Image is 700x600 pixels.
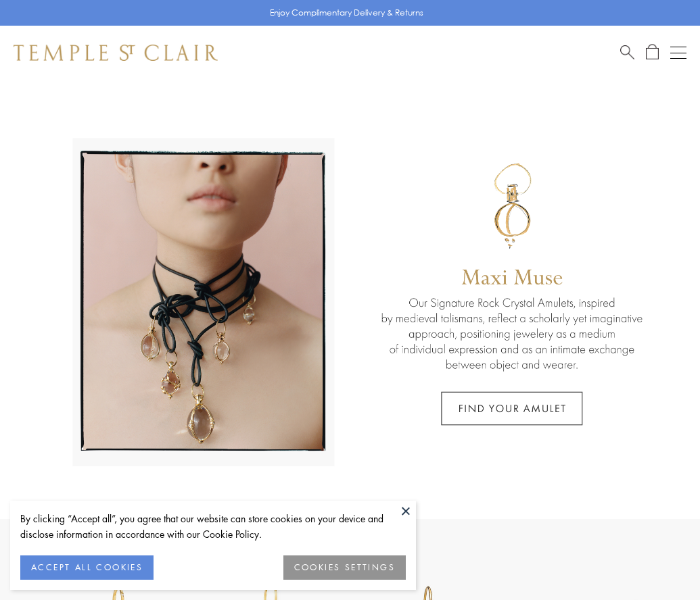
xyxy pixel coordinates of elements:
button: Open navigation [670,45,686,61]
p: Enjoy Complimentary Delivery & Returns [270,6,423,20]
a: Open Shopping Bag [646,44,659,61]
div: By clicking “Accept all”, you agree that our website can store cookies on your device and disclos... [20,511,406,542]
button: COOKIES SETTINGS [283,555,406,580]
button: ACCEPT ALL COOKIES [20,555,154,580]
a: Search [620,44,634,61]
img: Temple St. Clair [14,45,218,61]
